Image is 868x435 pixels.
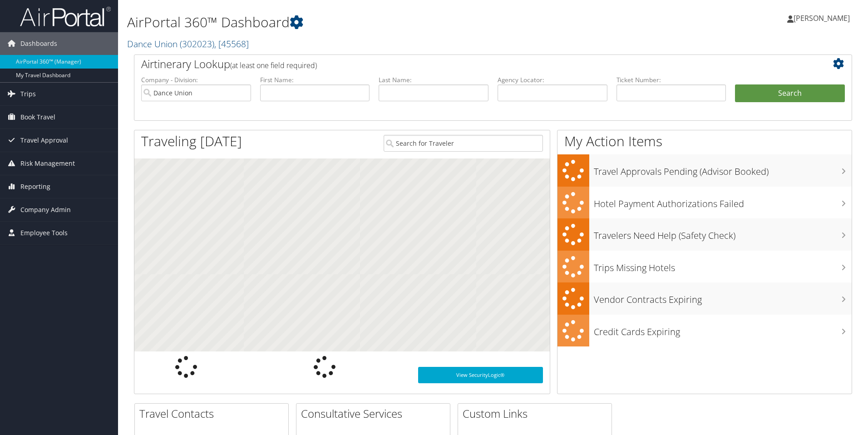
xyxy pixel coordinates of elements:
span: Trips [20,83,36,105]
h2: Consultative Services [301,406,450,421]
h3: Credit Cards Expiring [594,321,852,338]
a: Vendor Contracts Expiring [557,282,852,315]
a: Travelers Need Help (Safety Check) [557,218,852,251]
a: View SecurityLogic® [418,367,543,383]
span: Travel Approval [20,129,68,152]
label: Ticket Number: [616,75,726,84]
label: Agency Locator: [498,75,607,84]
input: Search for Traveler [384,135,543,152]
a: Travel Approvals Pending (Advisor Booked) [557,154,852,187]
a: Dance Union [127,38,249,50]
span: Risk Management [20,152,75,175]
span: Reporting [20,175,50,198]
span: (at least one field required) [230,60,317,70]
h3: Travel Approvals Pending (Advisor Booked) [594,161,852,178]
a: Trips Missing Hotels [557,251,852,283]
a: Hotel Payment Authorizations Failed [557,187,852,219]
label: First Name: [260,75,370,84]
h2: Custom Links [463,406,612,421]
span: [PERSON_NAME] [794,13,850,23]
label: Company - Division: [141,75,251,84]
a: Credit Cards Expiring [557,315,852,347]
span: Employee Tools [20,222,68,244]
h3: Travelers Need Help (Safety Check) [594,225,852,242]
h2: Travel Contacts [139,406,288,421]
h1: My Action Items [557,132,852,151]
h3: Vendor Contracts Expiring [594,289,852,306]
h3: Hotel Payment Authorizations Failed [594,193,852,210]
h1: Traveling [DATE] [141,132,242,151]
span: , [ 45568 ] [214,38,249,50]
h2: Airtinerary Lookup [141,56,785,72]
label: Last Name: [379,75,488,84]
button: Search [735,84,845,103]
span: Book Travel [20,106,55,129]
a: [PERSON_NAME] [787,5,859,32]
span: Company Admin [20,198,71,221]
h3: Trips Missing Hotels [594,257,852,274]
h1: AirPortal 360™ Dashboard [127,13,615,32]
img: airportal-logo.png [20,6,111,27]
span: Dashboards [20,32,57,55]
span: ( 302023 ) [180,38,214,50]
